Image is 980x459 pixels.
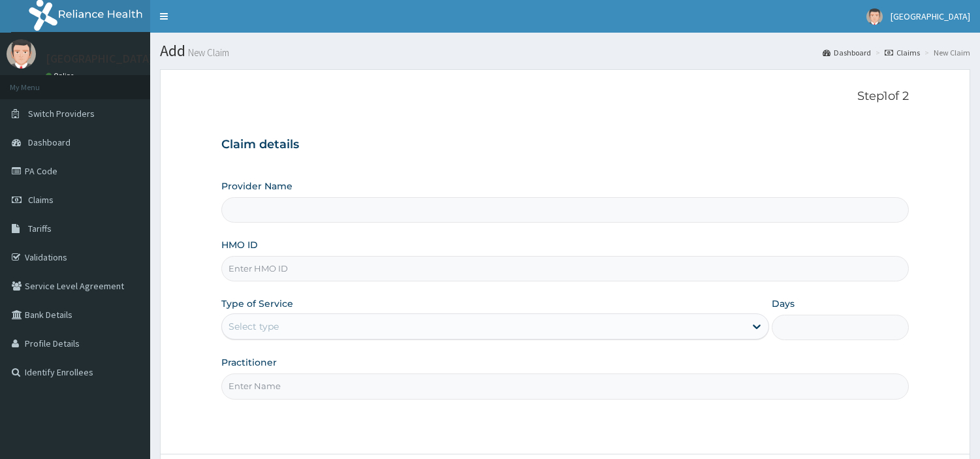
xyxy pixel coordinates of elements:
[823,47,871,58] a: Dashboard
[28,194,54,206] span: Claims
[221,297,293,310] label: Type of Service
[921,47,970,58] li: New Claim
[7,39,36,69] img: User Image
[28,223,52,234] span: Tariffs
[221,180,292,193] label: Provider Name
[160,42,970,59] h1: Add
[185,48,229,57] small: New Claim
[221,138,909,152] h3: Claim details
[46,71,77,80] a: Online
[221,256,909,281] input: Enter HMO ID
[46,53,153,65] p: [GEOGRAPHIC_DATA]
[221,238,258,251] label: HMO ID
[28,136,71,148] span: Dashboard
[891,10,970,22] span: [GEOGRAPHIC_DATA]
[772,297,795,310] label: Days
[221,89,909,104] p: Step 1 of 2
[28,108,95,119] span: Switch Providers
[221,373,909,399] input: Enter Name
[229,320,279,333] div: Select type
[866,8,883,25] img: User Image
[885,47,920,58] a: Claims
[221,356,277,369] label: Practitioner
